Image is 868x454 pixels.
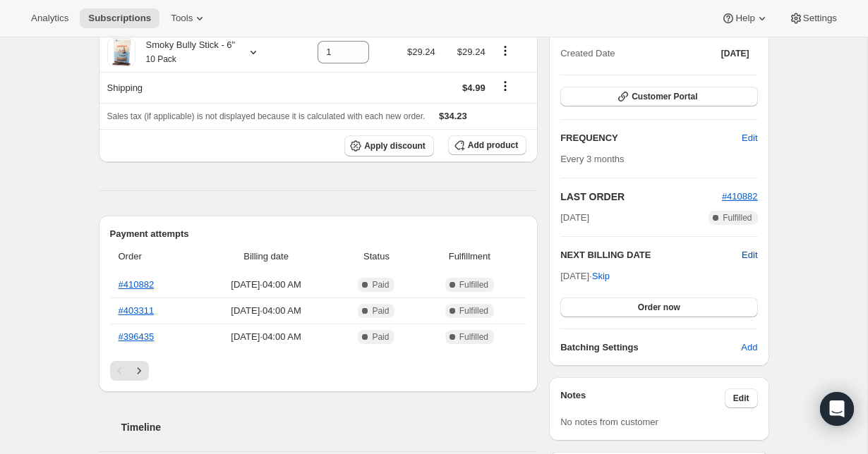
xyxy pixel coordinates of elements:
span: Apply discount [364,140,426,152]
span: Fulfilled [459,279,488,290]
div: Open Intercom Messenger [820,392,854,426]
span: Fulfilled [723,212,752,223]
span: $29.24 [457,47,486,57]
button: Analytics [23,8,77,28]
button: Add [733,336,766,359]
span: Order now [638,302,680,313]
span: Tools [171,13,193,24]
h2: FREQUENCY [560,131,742,145]
span: Status [340,250,412,264]
span: [DATE] · 04:00 AM [200,304,332,318]
span: Settings [803,13,837,24]
span: Skip [592,269,610,283]
span: Billing date [200,250,332,264]
span: $29.24 [407,47,435,57]
button: Edit [742,248,757,262]
h3: Notes [560,388,725,408]
th: Order [110,241,196,272]
span: Analytics [31,13,68,24]
span: Subscriptions [88,13,151,24]
h2: NEXT BILLING DATE [560,248,742,262]
a: #396435 [119,331,155,342]
span: Paid [372,331,389,343]
button: Shipping actions [494,78,517,94]
img: product img [107,38,135,66]
button: Help [713,8,777,28]
button: Subscriptions [80,8,159,28]
span: $4.99 [462,82,486,93]
a: #403311 [119,305,155,316]
span: [DATE] · 04:00 AM [200,278,332,292]
button: [DATE] [713,44,758,63]
button: Skip [584,265,618,288]
div: Smoky Bully Stick - 6" [135,38,236,66]
span: [DATE] [721,48,749,59]
nav: Pagination [110,361,527,381]
span: [DATE] · 04:00 AM [200,330,332,344]
a: #410882 [722,191,758,202]
span: Edit [733,393,749,404]
span: Edit [742,131,757,145]
span: Created Date [560,47,615,61]
span: Every 3 months [560,154,624,164]
span: Add product [468,140,518,151]
button: Tools [162,8,215,28]
button: Edit [733,127,766,149]
button: #410882 [722,190,758,204]
span: Paid [372,279,389,290]
button: Edit [725,388,758,408]
button: Add product [448,135,526,155]
h2: LAST ORDER [560,190,722,204]
span: $34.23 [439,111,467,121]
button: Next [129,361,149,381]
span: Fulfillment [421,250,519,264]
th: Shipping [99,72,291,103]
span: [DATE] [560,211,589,225]
span: Fulfilled [459,305,488,317]
h6: Batching Settings [560,340,741,355]
span: Sales tax (if applicable) is not displayed because it is calculated with each new order. [107,111,426,121]
h2: Timeline [121,420,538,434]
button: Product actions [494,43,517,59]
button: Order now [560,297,757,317]
span: Help [735,13,754,24]
button: Apply discount [344,135,434,157]
span: Add [741,340,757,355]
span: Paid [372,305,389,317]
button: Settings [780,8,845,28]
span: No notes from customer [560,417,658,427]
h2: Payment attempts [110,227,527,241]
button: Customer Portal [560,87,757,106]
a: #410882 [119,279,155,290]
span: Customer Portal [632,91,697,102]
small: 10 Pack [146,54,176,64]
span: [DATE] · [560,271,610,281]
span: Fulfilled [459,331,488,343]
